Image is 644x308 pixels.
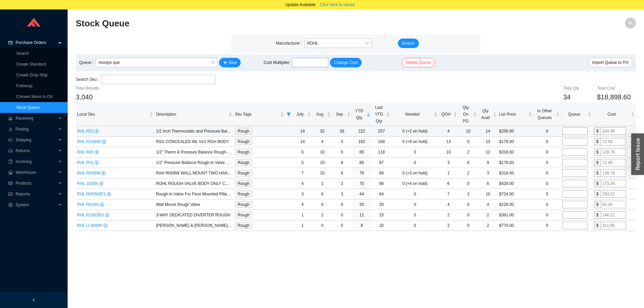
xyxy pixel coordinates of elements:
[154,126,233,137] td: 1/2 Inch Thermostatic and Pressure Balance Rough-in Valve with up to 3 Functions
[333,111,345,118] span: Sep
[312,210,332,220] td: 2
[391,210,439,220] td: 0
[235,138,252,145] span: Rough
[533,168,561,179] td: 0
[352,199,372,210] td: 20
[16,167,56,178] span: Warehouse
[533,137,561,147] td: 0
[439,220,458,231] td: 2
[103,223,108,228] span: dollar
[312,147,332,158] td: 10
[593,103,636,126] th: Cost sortable
[105,213,109,217] span: dollar
[391,137,439,147] td: 0 (+9 on hold)
[352,158,372,168] td: 85
[458,126,478,137] td: 10
[535,108,555,121] span: In Other Queues
[8,41,13,45] span: credit-card
[439,179,458,189] td: 6
[478,126,498,137] td: 14
[601,138,626,145] input: 72.09
[107,192,111,196] span: dollar
[458,168,478,179] td: 2
[312,199,332,210] td: 0
[498,103,533,126] th: List Price sortable
[372,147,391,158] td: 118
[478,137,498,147] td: 13
[439,147,458,158] td: 10
[498,147,533,158] td: $318.00
[460,104,472,124] span: Qty On PO
[588,58,633,67] button: Import Queue to PO
[478,189,498,199] td: 10
[533,210,561,220] td: 0
[402,40,415,47] span: Search
[594,148,601,156] div: $
[235,159,252,166] span: Rough
[235,191,252,197] span: Rough
[16,135,56,145] span: Shipping
[312,179,332,189] td: 1
[594,159,601,166] div: $
[235,222,252,229] span: Rough
[16,84,32,88] a: Followup
[391,179,439,189] td: 0 (+4 on hold)
[32,298,36,302] span: left
[601,180,626,187] input: 173.34
[478,147,498,158] td: 12
[332,179,352,189] td: 3
[458,189,478,199] td: 3
[16,105,40,110] a: Stock Queue
[372,168,391,179] td: 69
[439,158,458,168] td: 3
[628,18,634,28] span: ML
[16,199,56,210] span: System
[372,210,391,220] td: 15
[95,161,99,165] span: dollar
[294,111,306,118] span: July
[458,103,478,126] th: Qty On PO sortable
[594,127,601,135] div: $
[352,126,372,137] td: 222
[8,203,13,207] span: setting
[154,158,233,168] td: 1/2" Pressure Balance Rough-in Valve With 1 Function
[563,93,571,101] span: 34
[391,103,438,126] th: Needed sortable
[293,210,312,220] td: 1
[293,103,312,126] th: July sortable
[223,61,227,65] span: plus
[372,126,391,137] td: 257
[98,58,215,67] span: mordys que
[332,103,352,126] th: Sep sortable
[533,103,561,126] th: In Other Queues sortable
[478,103,498,126] th: Qty Avail sortable
[458,199,478,210] td: 0
[533,220,561,231] td: 0
[76,18,496,29] h2: Stock Queue
[276,39,304,48] label: Manufacturer
[77,111,148,118] span: Local Sku
[533,189,561,199] td: 0
[352,137,372,147] td: 162
[235,201,252,208] span: Rough
[391,168,439,179] td: 0 (+3 on hold)
[458,158,478,168] td: 6
[79,58,96,67] label: Queue
[229,59,237,66] span: New
[498,220,533,231] td: $770.00
[334,59,358,66] span: Change Cost
[353,108,365,121] span: YTD Qty
[95,129,99,133] span: dollar
[332,137,352,147] td: 3
[16,62,46,67] a: Create Standard
[293,137,312,147] td: 14
[458,210,478,220] td: 0
[293,179,312,189] td: 4
[95,150,99,154] span: dollar
[76,93,93,101] span: 3,040
[594,211,601,219] div: $
[293,147,312,158] td: 6
[16,37,56,48] span: Purchase Orders
[392,111,432,118] span: Needed
[402,58,435,67] button: Delete Queue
